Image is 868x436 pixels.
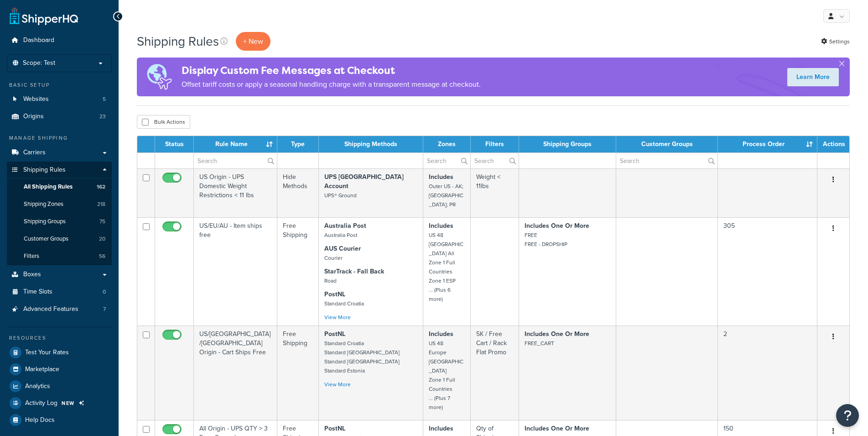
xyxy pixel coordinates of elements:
[429,172,453,182] strong: Includes
[23,288,52,296] span: Time Slots
[7,231,112,247] li: Customer Groups
[324,221,366,231] strong: Australia Post
[137,32,219,50] h1: Shipping Rules
[99,218,105,226] span: 75
[99,113,106,121] span: 23
[324,172,404,191] strong: UPS [GEOGRAPHIC_DATA] Account
[23,166,66,174] span: Shipping Rules
[277,136,319,152] th: Type
[23,271,41,278] span: Boxes
[182,63,481,78] h4: Display Custom Fee Messages at Checkout
[194,326,277,420] td: US/[GEOGRAPHIC_DATA]/[GEOGRAPHIC_DATA] Origin - Cart Ships Free
[429,424,453,433] strong: Includes
[23,149,46,157] span: Carriers
[277,217,319,326] td: Free Shipping
[7,412,112,428] a: Help Docs
[7,81,112,89] div: Basic Setup
[7,162,112,179] a: Shipping Rules
[836,404,859,427] button: Open Resource Center
[429,182,463,209] small: Outer US - AK; [GEOGRAPHIC_DATA]; PR
[25,366,59,373] span: Marketplace
[25,383,50,390] span: Analytics
[7,301,112,318] a: Advanced Features 7
[319,136,423,152] th: Shipping Methods
[137,115,190,129] button: Bulk Actions
[24,183,73,191] span: All Shipping Rules
[817,136,849,152] th: Actions
[324,299,364,308] small: Standard Croatia
[24,252,39,260] span: Filters
[519,136,616,152] th: Shipping Groups
[7,213,112,230] a: Shipping Groups 75
[324,380,351,389] a: View More
[7,284,112,300] a: Time Slots 0
[182,78,481,91] p: Offset tariff costs or apply a seasonal handling charge with a transparent message at checkout.
[62,399,75,407] span: NEW
[324,289,345,299] strong: PostNL
[7,248,112,265] a: Filters 56
[7,179,112,195] a: All Shipping Rules 162
[324,277,337,285] small: Road
[324,424,345,433] strong: PostNL
[7,395,112,411] a: Activity Log NEW
[7,91,112,108] li: Websites
[103,288,106,296] span: 0
[7,344,112,361] a: Test Your Rates
[718,136,817,152] th: Process Order : activate to sort column ascending
[7,108,112,125] li: Origins
[10,7,78,25] a: ShipperHQ Home
[324,191,357,200] small: UPS® Ground
[194,136,277,152] th: Rule Name : activate to sort column ascending
[471,168,519,217] td: Weight < 11lbs
[429,339,463,411] small: US 48 Europe [GEOGRAPHIC_DATA] Zone 1 Full Countries ... (Plus 7 more)
[25,349,69,357] span: Test Your Rates
[7,248,112,265] li: Filters
[7,162,112,266] li: Shipping Rules
[525,424,589,433] strong: Includes One Or More
[324,244,361,253] strong: AUS Courier
[324,267,384,276] strong: StarTrack - Fall Back
[277,326,319,420] td: Free Shipping
[23,95,49,103] span: Websites
[7,108,112,125] a: Origins 23
[7,144,112,161] a: Carriers
[155,136,194,152] th: Status
[7,32,112,49] a: Dashboard
[7,196,112,213] a: Shipping Zones 218
[7,231,112,247] a: Customer Groups 20
[525,221,589,231] strong: Includes One Or More
[7,361,112,378] a: Marketplace
[7,378,112,394] li: Analytics
[324,231,357,239] small: Australia Post
[471,153,518,168] input: Search
[97,200,105,208] span: 218
[423,136,471,152] th: Zones
[324,329,345,339] strong: PostNL
[25,399,57,407] span: Activity Log
[7,334,112,342] div: Resources
[194,153,277,168] input: Search
[23,37,54,44] span: Dashboard
[429,221,453,231] strong: Includes
[429,231,463,303] small: US 48 [GEOGRAPHIC_DATA] All Zone 1 Full Countries Zone 1 ESP ... (Plus 6 more)
[7,134,112,142] div: Manage Shipping
[7,266,112,283] li: Boxes
[97,183,105,191] span: 162
[137,58,182,96] img: duties-banner-06bc72dcb5fe05cb3f9472aba00be2ae8eb53ab6f0d8bb03d382ba314ac3c341.png
[787,68,839,86] a: Learn More
[236,32,270,51] p: + New
[423,153,470,168] input: Search
[7,196,112,213] li: Shipping Zones
[429,329,453,339] strong: Includes
[23,113,44,121] span: Origins
[103,305,106,313] span: 7
[99,252,105,260] span: 56
[821,35,850,48] a: Settings
[324,339,400,375] small: Standard Croatia Standard [GEOGRAPHIC_DATA] Standard [GEOGRAPHIC_DATA] Standard Estonia
[7,179,112,195] li: All Shipping Rules
[23,59,55,67] span: Scope: Test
